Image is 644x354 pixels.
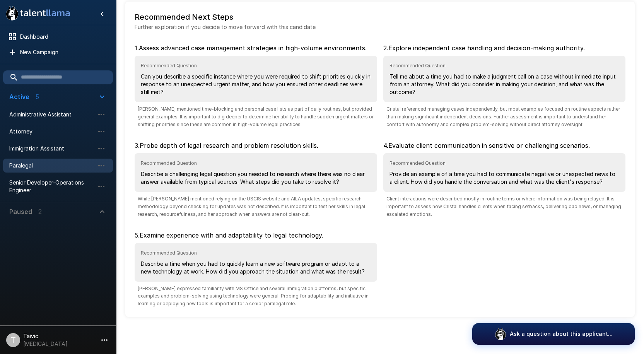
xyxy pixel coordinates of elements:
p: 5 . Examine experience with and adaptability to legal technology. [135,231,377,240]
span: Client interactions were described mostly in routine terms or where information was being relayed... [383,195,626,218]
p: 3 . Probe depth of legal research and problem resolution skills. [135,141,377,150]
p: Can you describe a specific instance where you were required to shift priorities quickly in respo... [141,73,371,96]
span: Recommended Question [141,62,371,70]
span: Cristal referenced managing cases independently, but most examples focused on routine aspects rat... [383,105,626,128]
span: [PERSON_NAME] mentioned time-blocking and personal case lists as part of daily routines, but prov... [135,105,377,128]
p: 4 . Evaluate client communication in sensitive or challenging scenarios. [383,141,626,150]
p: Tell me about a time you had to make a judgment call on a case without immediate input from an at... [389,73,620,96]
p: 1 . Assess advanced case management strategies in high-volume environments. [135,43,377,53]
p: Describe a challenging legal question you needed to research where there was no clear answer avai... [141,170,371,186]
p: 2 . Explore independent case handling and decision-making authority. [383,43,626,53]
button: Ask a question about this applicant... [472,323,635,345]
h6: Recommended Next Steps [135,11,625,23]
p: Further exploration if you decide to move forward with this candidate [135,23,625,31]
p: Provide an example of a time you had to communicate negative or unexpected news to a client. How ... [389,170,620,186]
p: Describe a time when you had to quickly learn a new software program or adapt to a new technology... [141,260,371,275]
span: While [PERSON_NAME] mentioned relying on the USCIS website and AILA updates, specific research me... [135,195,377,218]
span: Recommended Question [141,159,371,167]
span: Recommended Question [389,62,620,70]
span: Recommended Question [141,249,371,257]
img: logo_glasses@2x.png [494,328,507,340]
span: Recommended Question [389,159,620,167]
p: Ask a question about this applicant... [510,330,613,338]
span: [PERSON_NAME] expressed familiarity with MS Office and several immigration platforms, but specifi... [135,285,377,308]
